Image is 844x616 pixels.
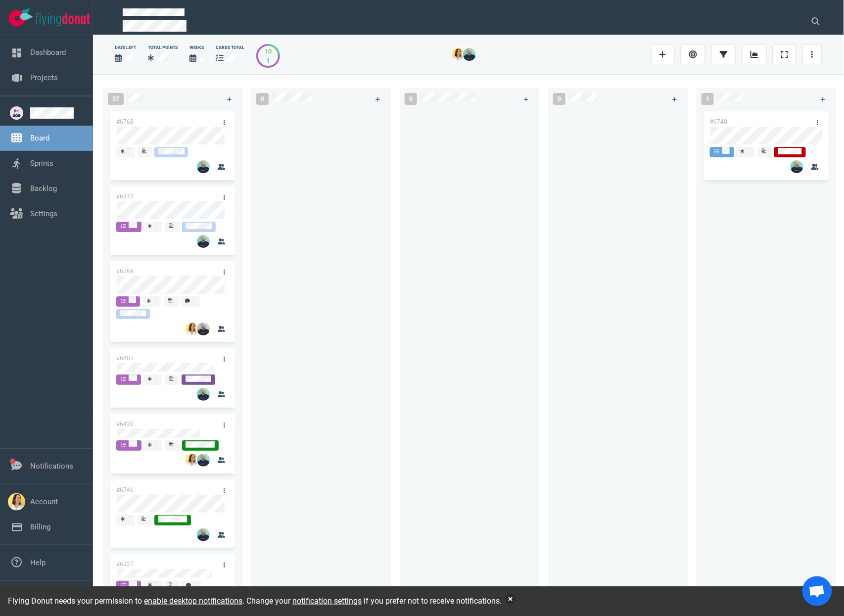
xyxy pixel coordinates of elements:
[8,596,242,606] span: Flying Donut needs your permission to
[405,93,417,105] span: 0
[30,134,49,142] a: Board
[186,454,198,467] img: 26
[30,462,73,471] a: Notifications
[710,118,727,125] a: #6740
[30,48,66,57] a: Dashboard
[144,596,242,606] a: enable desktop notifications
[30,558,46,567] a: Help
[802,576,832,606] a: Ouvrir le chat
[216,45,244,51] div: cards total
[116,268,134,275] a: #6769
[197,323,210,335] img: 26
[189,45,204,51] div: Weeks
[791,160,803,173] img: 26
[463,48,476,61] img: 26
[30,159,53,168] a: Sprints
[197,454,210,467] img: 26
[553,93,565,105] span: 0
[452,48,465,61] img: 26
[108,93,124,105] span: 37
[30,497,58,506] a: Account
[265,47,272,56] div: 10
[116,486,134,493] a: #6746
[30,522,50,531] a: Billing
[30,73,58,82] a: Projects
[115,45,136,51] div: days left
[116,118,134,125] a: #6768
[197,160,210,173] img: 26
[197,388,210,401] img: 26
[36,13,90,26] img: Flying Donut text logo
[116,355,134,362] a: #6807
[30,209,57,218] a: Settings
[292,596,362,606] a: notification settings
[256,93,269,105] span: 0
[148,45,178,51] div: Total Points
[116,561,134,568] a: #6227
[30,184,57,193] a: Backlog
[116,421,134,427] a: #6420
[186,323,198,335] img: 26
[265,56,272,65] div: 1
[197,235,210,248] img: 26
[116,193,134,200] a: #6372
[702,93,714,105] span: 1
[197,528,210,541] img: 26
[242,596,502,606] span: . Change your if you prefer not to receive notifications.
